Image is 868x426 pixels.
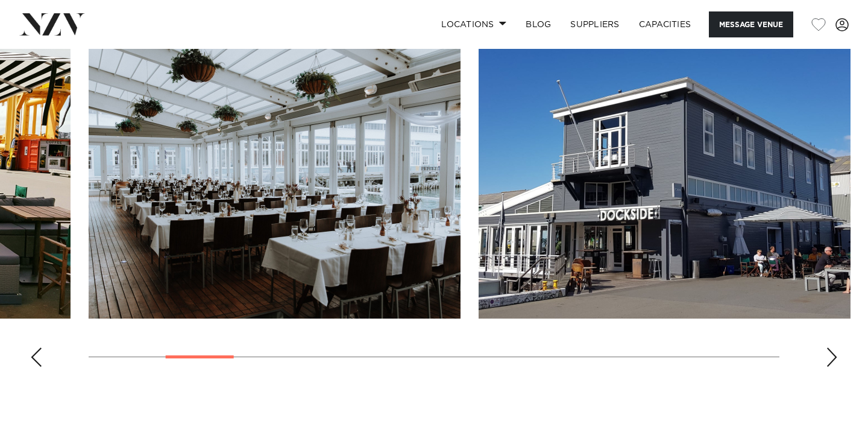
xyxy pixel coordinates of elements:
[19,13,85,35] img: nzv-logo.png
[516,11,561,37] a: BLOG
[479,45,851,319] swiper-slide: 4 / 18
[709,11,793,37] button: Message Venue
[89,45,461,319] swiper-slide: 3 / 18
[629,11,701,37] a: Capacities
[561,11,629,37] a: SUPPLIERS
[432,11,516,37] a: Locations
